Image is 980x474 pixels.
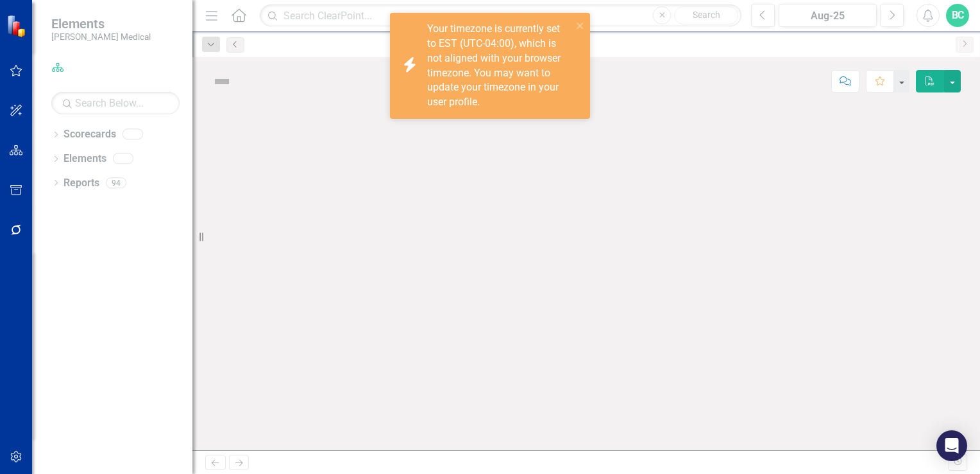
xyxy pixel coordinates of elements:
span: Search [693,10,720,20]
div: Aug-25 [783,8,872,24]
input: Search Below... [51,92,180,114]
img: ClearPoint Strategy [6,15,29,37]
input: Search ClearPoint... [260,4,741,27]
button: Search [674,6,738,24]
a: Scorecards [63,127,116,142]
img: Not Defined [212,71,232,92]
button: Aug-25 [779,4,877,27]
span: Elements [51,16,151,31]
div: Your timezone is currently set to EST (UTC-04:00), which is not aligned with your browser timezon... [427,22,572,110]
div: Open Intercom Messenger [936,430,967,461]
div: 94 [106,177,126,188]
button: close [576,18,585,33]
button: BC [946,4,969,27]
a: Reports [63,176,99,191]
small: [PERSON_NAME] Medical [51,31,151,42]
a: Elements [63,152,106,166]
